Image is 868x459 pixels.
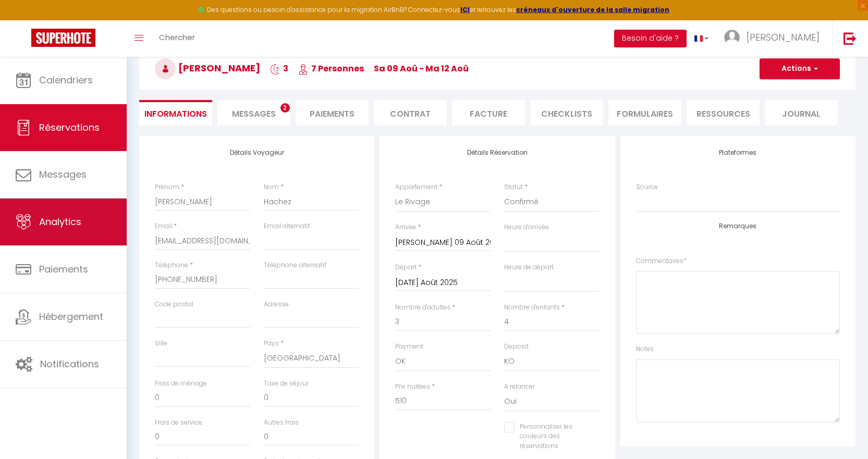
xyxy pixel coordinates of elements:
span: Notifications [40,357,99,370]
li: Informations [139,100,212,126]
span: sa 09 Aoû - ma 12 Aoû [374,63,469,75]
label: Statut [504,182,523,192]
label: Notes [636,344,654,354]
label: Pays [264,339,279,349]
label: Autres frais [264,418,299,428]
label: Heure d'arrivée [504,222,549,232]
span: Messages [232,108,276,120]
span: Messages [39,168,87,181]
span: 2 [280,103,290,113]
span: 3 [270,63,288,75]
label: A relancer [504,382,535,392]
label: Appartement [395,182,437,192]
h4: Plateformes [636,149,840,156]
label: Nombre d'enfants [504,303,560,313]
span: 7 Personnes [298,63,364,75]
li: Ressources [687,100,760,126]
a: ICI [460,5,470,14]
h4: Remarques [636,222,840,230]
h4: Détails Réservation [395,149,599,156]
label: Payment [395,342,423,352]
img: ... [724,30,740,45]
label: Email [155,221,172,231]
label: Source [636,182,658,192]
a: ... [PERSON_NAME] [716,20,833,57]
label: Taxe de séjour [264,379,309,389]
span: [PERSON_NAME] [747,31,820,44]
li: Paiements [296,100,369,126]
img: logout [843,32,857,45]
label: Email alternatif [264,221,310,231]
li: Journal [765,100,838,126]
a: Chercher [151,20,203,57]
label: Frais de ménage [155,379,207,389]
label: Nom [264,182,279,192]
span: Paiements [39,263,88,276]
label: Prénom [155,182,179,192]
h4: Détails Voyageur [155,149,359,156]
span: Analytics [39,215,81,228]
label: Téléphone alternatif [264,260,326,270]
label: Deposit [504,342,529,352]
a: créneaux d'ouverture de la salle migration [516,5,669,14]
span: Calendriers [39,73,93,86]
span: Hébergement [39,310,103,323]
label: Téléphone [155,260,188,270]
span: [PERSON_NAME] [155,61,260,75]
span: Chercher [159,32,195,43]
label: Personnaliser les couleurs des réservations [515,422,586,452]
label: Heure de départ [504,263,554,272]
label: Adresse [264,300,289,309]
label: Prix nuitées [395,382,430,392]
label: Nombre d'adultes [395,303,450,313]
img: Super Booking [31,29,95,47]
li: FORMULAIRES [608,100,681,126]
label: Commentaires [636,256,687,266]
span: Réservations [39,121,100,134]
button: Ouvrir le widget de chat LiveChat [8,4,40,35]
label: Code postal [155,300,193,309]
label: Arrivée [395,222,416,232]
label: Ville [155,339,167,349]
label: Départ [395,263,417,272]
button: Besoin d'aide ? [614,30,687,47]
li: CHECKLISTS [530,100,603,126]
button: Actions [760,58,840,79]
li: Facture [452,100,525,126]
label: Frais de service [155,418,202,428]
li: Contrat [374,100,447,126]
